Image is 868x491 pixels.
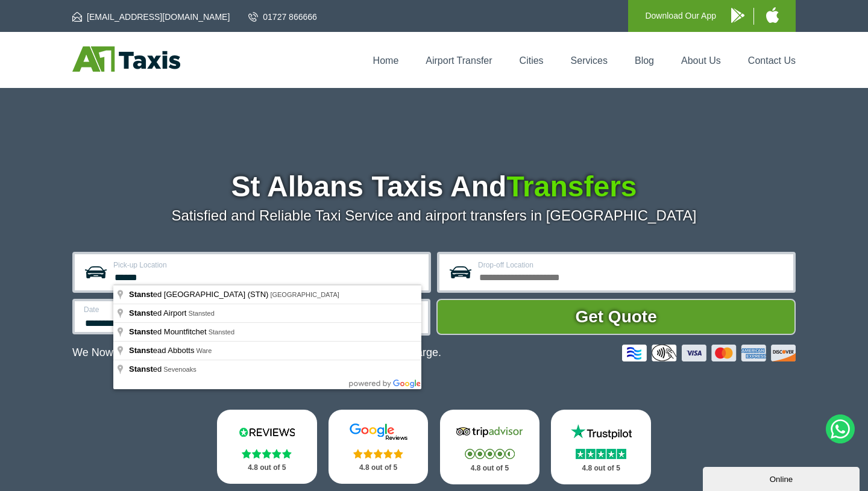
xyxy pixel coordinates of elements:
a: 01727 866666 [248,11,317,23]
label: Pick-up Location [113,261,421,269]
label: Date [84,306,239,313]
iframe: chat widget [703,464,862,491]
a: Contact Us [748,55,796,66]
img: A1 Taxis iPhone App [766,7,779,23]
p: 4.8 out of 5 [230,460,304,475]
button: Get Quote [436,299,796,335]
span: Stanst [129,364,153,374]
p: 4.8 out of 5 [342,460,415,475]
span: Transfers [506,170,637,202]
span: [GEOGRAPHIC_DATA] [270,291,339,298]
a: [EMAIL_ADDRESS][DOMAIN_NAME] [72,11,230,23]
img: Google [342,423,415,441]
h1: St Albans Taxis And [72,172,796,201]
span: Ware [196,347,212,354]
span: Stanst [129,327,153,336]
a: Home [373,55,399,66]
p: 4.8 out of 5 [453,461,527,476]
span: ed Mountfitchet [129,327,209,336]
a: Tripadvisor Stars 4.8 out of 5 [440,410,540,484]
a: Trustpilot Stars 4.8 out of 5 [551,410,651,484]
a: Blog [635,55,654,66]
img: Tripadvisor [453,423,526,441]
a: Reviews.io Stars 4.8 out of 5 [217,410,317,484]
span: Stansted [209,328,234,336]
img: Reviews.io [231,423,303,441]
img: Stars [576,449,626,459]
img: A1 Taxis St Albans LTD [72,46,180,72]
a: Google Stars 4.8 out of 5 [329,410,429,484]
p: 4.8 out of 5 [564,461,638,476]
span: ed [129,364,163,374]
span: Sevenoaks [163,366,196,373]
span: Stansted [188,310,214,317]
img: Stars [353,449,403,458]
a: Airport Transfer [426,55,492,66]
label: Drop-off Location [478,261,786,269]
p: We Now Accept Card & Contactless Payment In [72,346,441,359]
img: Trustpilot [565,423,637,441]
span: Stanst [129,290,153,299]
img: Credit And Debit Cards [622,345,796,361]
img: Stars [465,449,515,459]
span: Stanst [129,308,153,317]
a: Cities [520,55,544,66]
span: ed Airport [129,308,188,317]
img: Stars [242,449,292,458]
span: Stanst [129,346,153,355]
img: A1 Taxis Android App [731,8,744,23]
p: Satisfied and Reliable Taxi Service and airport transfers in [GEOGRAPHIC_DATA] [72,207,796,224]
span: ed [GEOGRAPHIC_DATA] (STN) [129,290,270,299]
a: About Us [681,55,721,66]
span: ead Abbotts [129,346,196,355]
p: Download Our App [645,8,716,23]
a: Services [571,55,608,66]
